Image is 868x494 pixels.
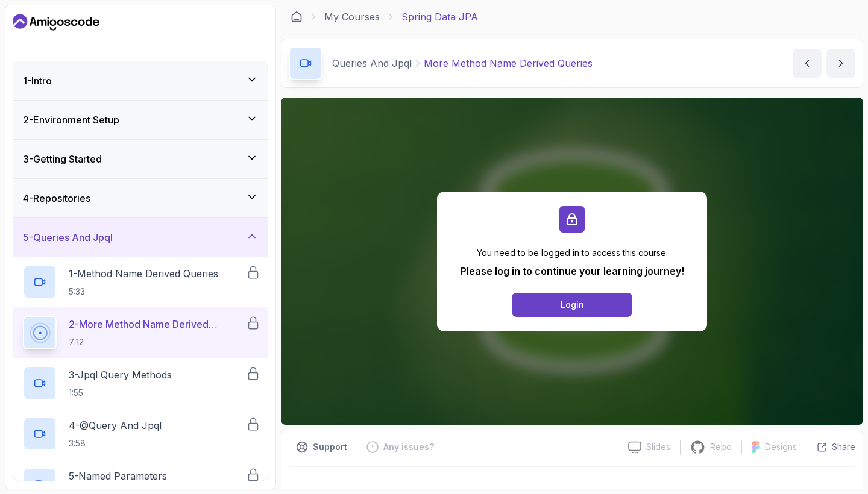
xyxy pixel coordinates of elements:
a: Dashboard [291,11,303,23]
button: 3-Jpql Query Methods1:55 [23,366,258,400]
p: More Method Name Derived Queries [424,56,593,70]
button: 3-Getting Started [13,140,268,178]
p: 1:55 [69,387,172,399]
p: Share [832,441,855,453]
button: 5-Queries And Jpql [13,218,268,257]
button: 4-@Query And Jpql3:58 [23,417,258,451]
p: 3:58 [69,437,162,449]
button: 2-More Method Name Derived Queries7:12 [23,316,258,349]
a: Dashboard [13,13,99,32]
p: 7:12 [69,336,246,348]
p: 1 - Method Name Derived Queries [69,266,218,281]
p: You need to be logged in to access this course. [461,247,684,259]
button: 1-Intro [13,61,268,100]
p: Repo [710,441,732,453]
button: 2-Environment Setup [13,101,268,139]
p: Any issues? [383,441,434,453]
p: Support [313,441,347,453]
p: Please log in to continue your learning journey! [461,264,684,278]
p: 2 - More Method Name Derived Queries [69,317,246,331]
p: Spring Data JPA [401,10,478,24]
button: Support button [289,437,354,457]
button: next content [826,49,855,78]
p: 4 - @Query And Jpql [69,418,162,433]
button: 1-Method Name Derived Queries5:33 [23,265,258,299]
h3: 1 - Intro [23,73,52,88]
h3: 2 - Environment Setup [23,113,119,127]
button: previous content [793,49,822,78]
p: 5 - Named Parameters [69,469,167,483]
p: Queries And Jpql [332,56,412,70]
p: 3 - Jpql Query Methods [69,367,172,382]
p: Designs [765,441,797,453]
button: Share [807,441,855,453]
div: Login [561,299,584,311]
button: 4-Repositories [13,179,268,217]
h3: 5 - Queries And Jpql [23,230,113,245]
button: Login [512,293,632,317]
h3: 3 - Getting Started [23,152,102,166]
h3: 4 - Repositories [23,191,90,205]
p: Slides [646,441,670,453]
p: 5:33 [69,286,218,298]
a: My Courses [324,10,380,24]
